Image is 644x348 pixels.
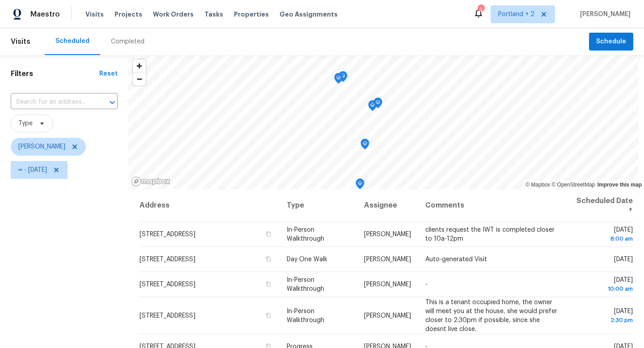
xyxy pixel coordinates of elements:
[139,189,280,222] th: Address
[133,59,146,72] button: Zoom in
[566,189,633,222] th: Scheduled Date ↑
[596,36,626,47] span: Schedule
[425,299,557,332] span: This is a tenant occupied home, the owner will meet you at the house, she would prefer closer to ...
[357,189,418,222] th: Assignee
[99,69,118,78] div: Reset
[128,55,638,189] canvas: Map
[264,230,272,238] button: Copy Address
[30,10,60,19] span: Maestro
[368,100,377,114] div: Map marker
[576,10,631,19] span: [PERSON_NAME]
[339,71,347,85] div: Map marker
[287,256,327,263] span: Day One Walk
[573,284,633,293] div: 10:00 am
[334,73,343,87] div: Map marker
[418,189,566,222] th: Comments
[597,182,642,188] a: Improve this map
[11,69,99,78] h1: Filters
[153,10,194,19] span: Work Orders
[264,311,272,319] button: Copy Address
[133,73,146,85] span: Zoom out
[573,277,633,293] span: [DATE]
[234,10,269,19] span: Properties
[573,227,633,243] span: [DATE]
[287,277,324,292] span: In-Person Walkthrough
[287,308,324,323] span: In-Person Walkthrough
[425,227,555,242] span: clients request the IWT is completed closer to 10a-12pm
[140,256,195,263] span: [STREET_ADDRESS]
[425,281,428,288] span: -
[478,5,484,14] div: 3
[364,256,411,263] span: [PERSON_NAME]
[140,312,195,318] span: [STREET_ADDRESS]
[551,182,595,188] a: OpenStreetMap
[140,281,195,288] span: [STREET_ADDRESS]
[133,72,146,85] button: Zoom out
[573,315,633,324] div: 2:30 pm
[525,182,550,188] a: Mapbox
[356,178,364,192] div: Map marker
[114,10,142,19] span: Projects
[11,95,93,109] input: Search for an address...
[11,32,30,51] span: Visits
[280,189,357,222] th: Type
[204,11,223,17] span: Tasks
[18,119,33,128] span: Type
[131,176,170,187] a: Mapbox homepage
[498,10,534,19] span: Portland + 2
[360,139,369,153] div: Map marker
[573,308,633,324] span: [DATE]
[373,98,382,111] div: Map marker
[280,10,338,19] span: Geo Assignments
[287,227,324,242] span: In-Person Walkthrough
[364,312,411,318] span: [PERSON_NAME]
[589,33,633,51] button: Schedule
[18,142,65,151] span: [PERSON_NAME]
[264,255,272,263] button: Copy Address
[106,96,119,109] button: Open
[55,37,89,46] div: Scheduled
[18,166,47,174] span: ∞ - [DATE]
[364,281,411,288] span: [PERSON_NAME]
[111,37,144,46] div: Completed
[364,231,411,238] span: [PERSON_NAME]
[85,10,104,19] span: Visits
[425,256,487,263] span: Auto-generated Visit
[614,256,633,263] span: [DATE]
[140,231,195,238] span: [STREET_ADDRESS]
[573,234,633,243] div: 8:00 am
[264,280,272,288] button: Copy Address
